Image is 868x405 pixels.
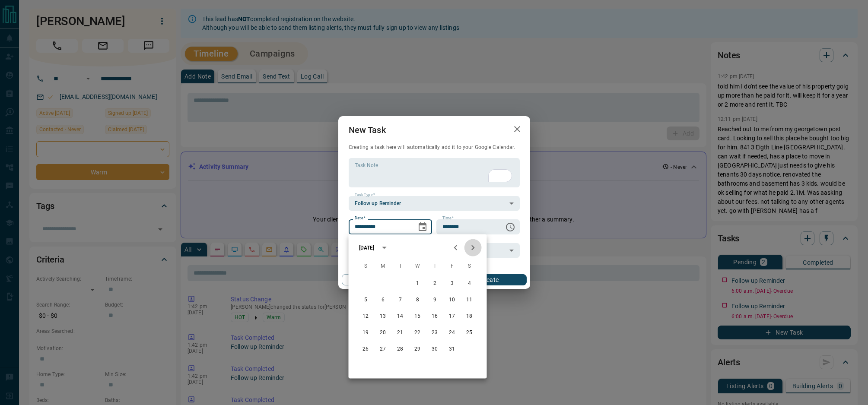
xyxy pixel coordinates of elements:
[358,309,374,324] button: 12
[445,258,460,275] span: Friday
[375,342,391,357] button: 27
[355,215,366,221] label: Date
[355,162,514,184] textarea: To enrich screen reader interactions, please activate Accessibility in Grammarly extension settings
[462,325,477,341] button: 25
[447,239,464,256] button: Previous month
[375,292,391,308] button: 6
[462,292,477,308] button: 11
[427,292,443,308] button: 9
[445,292,460,308] button: 10
[414,218,431,236] button: Choose date, selected date is Aug 13, 2025
[442,215,454,221] label: Time
[410,276,426,291] button: 1
[359,244,375,252] div: [DATE]
[445,276,460,291] button: 3
[410,342,426,357] button: 29
[452,274,526,285] button: Create
[462,309,477,324] button: 18
[349,196,520,211] div: Follow up Reminder
[393,309,408,324] button: 14
[427,276,443,291] button: 2
[393,325,408,341] button: 21
[502,218,519,236] button: Choose time, selected time is 6:00 AM
[427,258,443,275] span: Thursday
[338,116,396,144] h2: New Task
[427,325,443,341] button: 23
[410,309,426,324] button: 15
[445,325,460,341] button: 24
[342,274,416,285] button: Cancel
[377,240,391,255] button: calendar view is open, switch to year view
[355,192,375,198] label: Task Type
[358,325,374,341] button: 19
[375,309,391,324] button: 13
[358,258,374,275] span: Sunday
[462,276,477,291] button: 4
[410,292,426,308] button: 8
[375,258,391,275] span: Monday
[393,292,408,308] button: 7
[462,258,477,275] span: Saturday
[427,342,443,357] button: 30
[445,309,460,324] button: 17
[410,258,426,275] span: Wednesday
[445,342,460,357] button: 31
[464,239,482,256] button: Next month
[410,325,426,341] button: 22
[375,325,391,341] button: 20
[393,342,408,357] button: 28
[349,144,520,151] p: Creating a task here will automatically add it to your Google Calendar.
[427,309,443,324] button: 16
[358,292,374,308] button: 5
[358,342,374,357] button: 26
[393,258,408,275] span: Tuesday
